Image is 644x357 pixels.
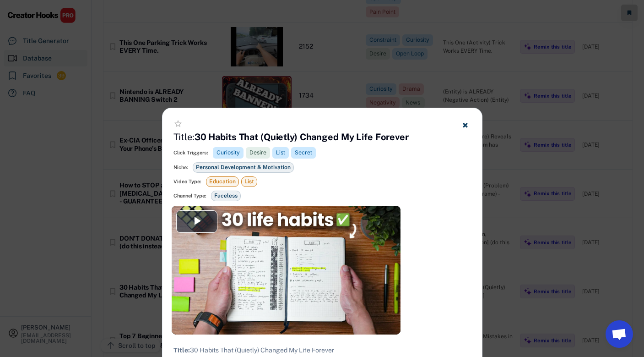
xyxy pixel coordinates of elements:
div: Desire [249,149,266,157]
div: Video Type: [173,178,201,185]
div: Channel Type: [173,192,206,199]
div: Click Triggers: [173,149,208,156]
div: List [276,149,285,157]
strong: Title: [173,346,190,354]
div: Education [206,176,239,187]
h4: Title: [173,131,409,143]
div: Personal Development & Motivation [193,162,294,173]
strong: 30 Habits That (Quietly) Changed My Life Forever [195,132,409,143]
div: List [241,176,257,187]
div: Curiosity [216,149,240,157]
a: Open chat [606,320,633,348]
div: Niche: [173,164,188,171]
div: Video Player [172,206,400,335]
button: star_border [173,119,183,128]
div: Faceless [211,191,241,201]
div: Secret [295,149,312,157]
